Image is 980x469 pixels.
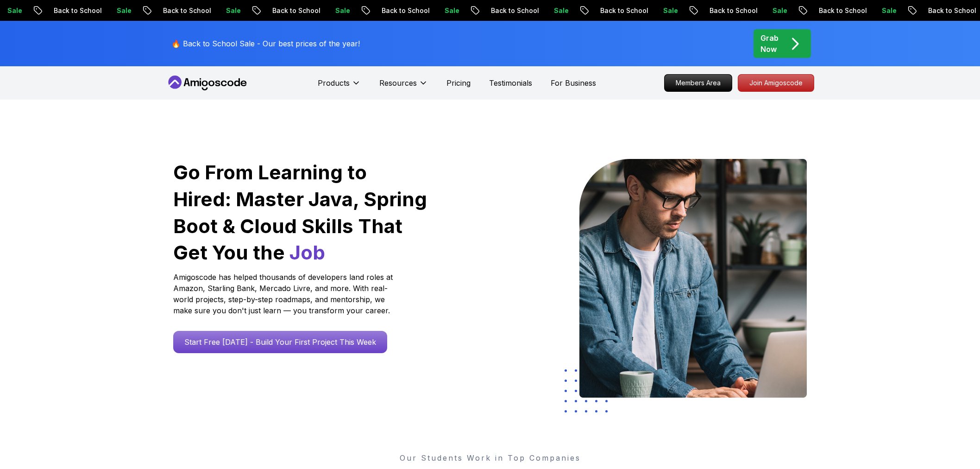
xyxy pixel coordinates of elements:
[430,6,493,15] p: Back to School
[711,6,741,15] p: Sale
[738,75,814,91] p: Join Amigoscode
[211,6,274,15] p: Back to School
[867,6,930,15] p: Back to School
[539,6,602,15] p: Back to School
[318,77,361,96] button: Products
[318,77,350,89] p: Products
[551,77,596,89] a: For Business
[320,6,383,15] p: Back to School
[379,77,428,96] button: Resources
[664,74,732,92] a: Members Area
[493,6,522,15] p: Sale
[56,6,85,15] p: Sale
[602,6,632,15] p: Sale
[173,331,387,353] a: Start Free [DATE] - Build Your First Project This Week
[760,32,779,55] p: Grab Now
[738,74,814,92] a: Join Amigoscode
[758,6,821,15] p: Back to School
[665,75,732,91] p: Members Area
[102,6,165,15] p: Back to School
[165,6,195,15] p: Sale
[171,38,360,49] p: 🔥 Back to School Sale - Our best prices of the year!
[173,272,396,316] p: Amigoscode has helped thousands of developers land roles at Amazon, Starling Bank, Mercado Livre,...
[173,452,807,463] p: Our Students Work in Top Companies
[446,77,471,89] a: Pricing
[489,77,532,89] a: Testimonials
[383,6,413,15] p: Sale
[930,6,960,15] p: Sale
[579,159,807,398] img: hero
[379,77,417,89] p: Resources
[821,6,850,15] p: Sale
[274,6,304,15] p: Sale
[173,159,428,266] h1: Go From Learning to Hired: Master Java, Spring Boot & Cloud Skills That Get You the
[648,6,711,15] p: Back to School
[289,241,325,264] span: Job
